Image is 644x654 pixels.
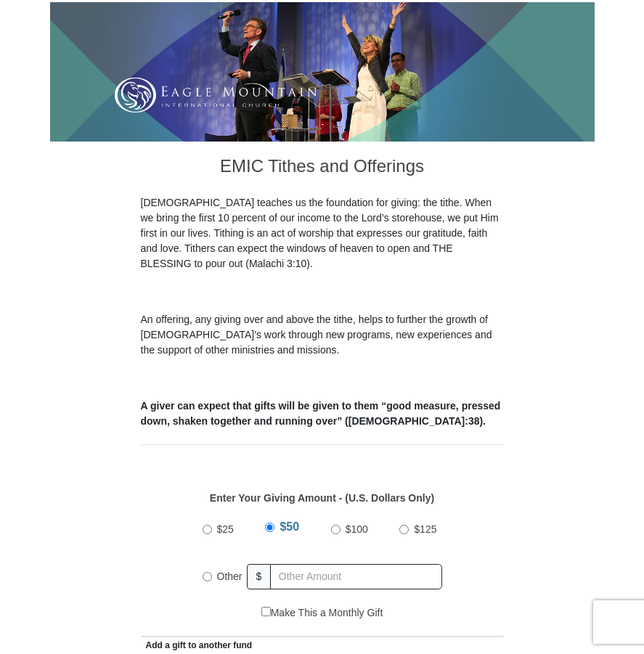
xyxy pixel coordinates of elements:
[247,564,272,589] span: $
[141,195,504,271] p: [DEMOGRAPHIC_DATA] teaches us the foundation for giving: the tithe. When we bring the first 10 pe...
[217,523,234,535] span: $25
[141,142,504,195] h3: EMIC Tithes and Offerings
[414,523,436,535] span: $125
[141,400,501,427] b: A giver can expect that gifts will be given to them “good measure, pressed down, shaken together ...
[141,312,504,358] p: An offering, any giving over and above the tithe, helps to further the growth of [DEMOGRAPHIC_DAT...
[270,564,441,589] input: Other Amount
[261,607,271,616] input: Make This a Monthly Gift
[210,492,434,504] strong: Enter Your Giving Amount - (U.S. Dollars Only)
[280,520,299,533] span: $50
[346,523,368,535] span: $100
[217,571,242,582] span: Other
[141,640,253,650] span: Add a gift to another fund
[261,605,383,621] label: Make This a Monthly Gift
